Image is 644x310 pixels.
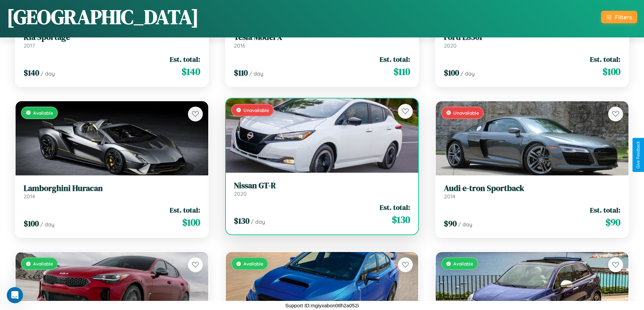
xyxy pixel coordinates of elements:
[7,3,199,31] h1: [GEOGRAPHIC_DATA]
[453,261,473,266] span: Available
[170,205,200,215] span: Est. total:
[444,42,457,49] span: 2020
[380,202,410,212] span: Est. total:
[615,13,632,21] div: Filters
[605,216,620,229] span: $ 90
[601,11,637,23] button: Filters
[234,67,248,78] span: $ 110
[392,213,410,226] span: $ 130
[33,261,53,266] span: Available
[444,184,620,193] h3: Audi e-tron Sportback
[24,67,39,78] span: $ 140
[393,65,410,78] span: $ 110
[24,32,200,42] h3: Kia Sportage
[243,107,269,113] span: Unavailable
[40,221,54,228] span: / day
[636,141,641,169] div: Give Feedback
[590,205,620,215] span: Est. total:
[444,193,455,200] span: 2014
[444,218,457,229] span: $ 90
[453,110,479,116] span: Unavailable
[380,54,410,64] span: Est. total:
[460,70,475,77] span: / day
[590,54,620,64] span: Est. total:
[285,301,359,310] p: Support ID: mgiyxabon0tlh2a052i
[24,218,39,229] span: $ 100
[234,215,249,226] span: $ 130
[234,32,410,42] h3: Tesla Model X
[234,181,410,191] h3: Nissan GT-R
[24,42,35,49] span: 2017
[444,67,459,78] span: $ 100
[24,184,200,193] h3: Lamborghini Huracan
[24,193,35,200] span: 2014
[24,184,200,200] a: Lamborghini Huracan2014
[243,261,263,266] span: Available
[444,32,620,49] a: Ford L85012020
[458,221,472,228] span: / day
[7,287,23,303] iframe: Intercom live chat
[33,110,53,116] span: Available
[249,70,263,77] span: / day
[234,32,410,49] a: Tesla Model X2016
[234,42,245,49] span: 2016
[170,54,200,64] span: Est. total:
[234,190,247,197] span: 2020
[182,65,200,78] span: $ 140
[602,65,620,78] span: $ 100
[24,32,200,49] a: Kia Sportage2017
[182,216,200,229] span: $ 100
[234,181,410,197] a: Nissan GT-R2020
[41,70,55,77] span: / day
[444,184,620,200] a: Audi e-tron Sportback2014
[444,32,620,42] h3: Ford L8501
[251,218,265,225] span: / day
